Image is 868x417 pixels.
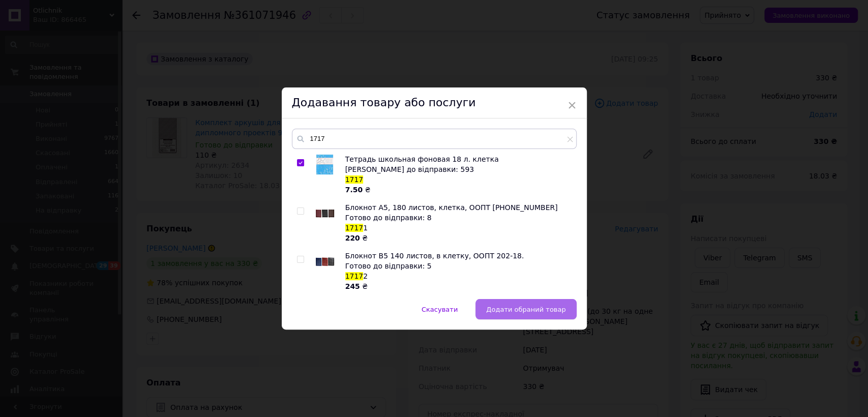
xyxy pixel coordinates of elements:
img: Тетрадь школьная фоновая 18 л. клетка [316,155,333,174]
b: 220 [345,234,360,242]
span: 1 [363,224,368,232]
div: ₴ [345,233,571,243]
span: 1717 [345,224,364,232]
span: 2 [363,272,368,280]
span: Блокнот В5 140 листов, в клетку, ООПТ 202-18. [345,252,524,260]
button: Додати обраний товар [475,299,576,319]
img: Блокнот В5 140 листов, в клетку, ООПТ 202-18. [315,255,335,266]
b: 7.50 [345,186,363,194]
div: ₴ [345,185,571,195]
img: Блокнот А5, 180 листов, клетка, ООПТ 25-75-180 [315,207,335,218]
span: Скасувати [422,306,458,313]
div: ₴ [345,281,571,291]
b: 245 [345,282,360,290]
span: × [567,97,577,114]
div: [PERSON_NAME] до відправки: 593 [345,164,571,174]
div: Готово до відправки: 5 [345,261,571,271]
input: Пошук за товарами та послугами [292,129,577,149]
span: Тетрадь школьная фоновая 18 л. клетка [345,155,499,163]
div: Готово до відправки: 8 [345,213,571,223]
span: 1717 [345,175,364,184]
span: Додати обраний товар [486,306,565,313]
button: Скасувати [411,299,468,319]
div: Додавання товару або послуги [282,87,587,118]
span: 1717 [345,272,364,280]
span: Блокнот А5, 180 листов, клетка, ООПТ [PHONE_NUMBER] [345,203,558,212]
